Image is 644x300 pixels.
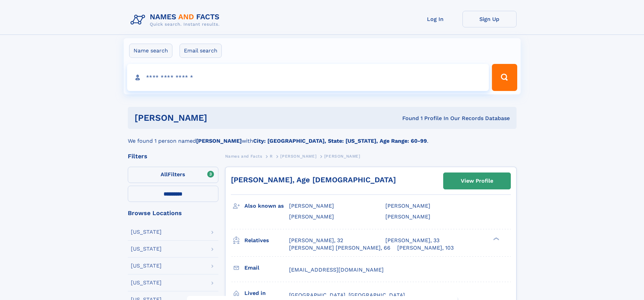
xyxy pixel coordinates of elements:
[244,200,289,212] h3: Also known as
[131,263,162,269] div: [US_STATE]
[397,244,454,252] a: [PERSON_NAME], 103
[385,213,430,220] span: [PERSON_NAME]
[131,280,162,285] div: [US_STATE]
[129,44,172,58] label: Name search
[280,152,316,160] a: [PERSON_NAME]
[270,152,273,160] a: R
[180,44,222,58] label: Email search
[289,213,334,220] span: [PERSON_NAME]
[270,154,273,159] span: R
[225,152,262,160] a: Names and Facts
[385,237,439,244] a: [PERSON_NAME], 33
[196,138,242,144] b: [PERSON_NAME]
[131,246,162,252] div: [US_STATE]
[244,235,289,246] h3: Relatives
[385,203,430,209] span: [PERSON_NAME]
[444,173,510,189] a: View Profile
[128,210,218,216] div: Browse Locations
[289,237,343,244] a: [PERSON_NAME], 32
[161,171,168,178] span: All
[324,154,360,159] span: [PERSON_NAME]
[492,236,500,241] div: ❯
[280,154,316,159] span: [PERSON_NAME]
[289,292,405,298] span: [GEOGRAPHIC_DATA], [GEOGRAPHIC_DATA]
[231,176,396,184] a: [PERSON_NAME], Age [DEMOGRAPHIC_DATA]
[289,267,384,273] span: [EMAIL_ADDRESS][DOMAIN_NAME]
[128,129,517,145] div: We found 1 person named with .
[305,115,510,122] div: Found 1 Profile In Our Records Database
[462,11,517,27] a: Sign Up
[135,114,305,122] h1: [PERSON_NAME]
[289,203,334,209] span: [PERSON_NAME]
[128,11,225,29] img: Logo Names and Facts
[244,262,289,274] h3: Email
[408,11,462,27] a: Log In
[131,229,162,235] div: [US_STATE]
[461,173,493,189] div: View Profile
[244,287,289,299] h3: Lived in
[492,64,517,91] button: Search Button
[289,244,390,252] a: [PERSON_NAME] [PERSON_NAME], 66
[128,153,218,159] div: Filters
[128,167,218,183] label: Filters
[127,64,489,91] input: search input
[253,138,427,144] b: City: [GEOGRAPHIC_DATA], State: [US_STATE], Age Range: 60-99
